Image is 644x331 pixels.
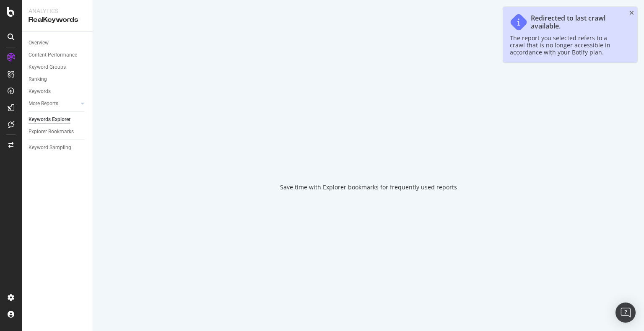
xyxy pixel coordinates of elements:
[29,63,87,72] a: Keyword Groups
[29,39,87,47] a: Overview
[338,140,399,170] div: animation
[29,7,86,15] div: Analytics
[29,51,87,59] a: Content Performance
[29,99,78,108] a: More Reports
[29,127,87,136] a: Explorer Bookmarks
[280,183,457,191] div: Save time with Explorer bookmarks for frequently used reports
[29,39,49,47] div: Overview
[29,15,86,25] div: RealKeywords
[29,75,87,84] a: Ranking
[29,63,66,72] div: Keyword Groups
[615,303,636,323] div: Open Intercom Messenger
[29,75,47,84] div: Ranking
[29,143,87,152] a: Keyword Sampling
[29,115,70,124] div: Keywords Explorer
[29,87,51,96] div: Keywords
[29,99,58,108] div: More Reports
[29,115,87,124] a: Keywords Explorer
[29,87,87,96] a: Keywords
[29,51,77,59] div: Content Performance
[29,143,71,152] div: Keyword Sampling
[510,34,622,56] div: The report you selected refers to a crawl that is no longer accessible in accordance with your Bo...
[29,127,74,136] div: Explorer Bookmarks
[531,14,622,30] div: Redirected to last crawl available.
[629,10,634,16] div: close toast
